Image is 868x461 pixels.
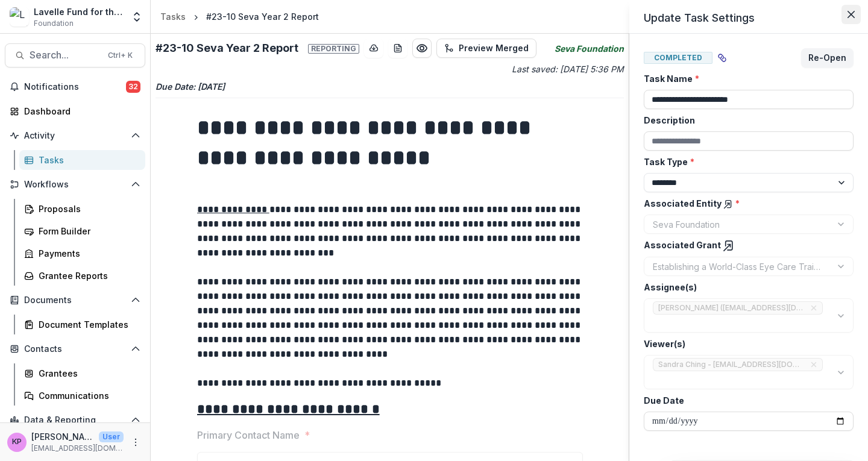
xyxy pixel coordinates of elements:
label: Assignee(s) [644,281,846,293]
span: Completed [644,52,712,64]
button: View dependent tasks [712,48,732,67]
label: Associated Grant [644,239,846,252]
button: Re-Open [801,48,854,67]
button: Close [841,5,861,24]
label: Task Type [644,155,846,168]
label: Task Name [644,72,846,85]
label: Description [644,114,846,127]
label: Due Date [644,394,846,407]
label: Associated Entity [644,197,846,210]
label: Viewer(s) [644,337,846,350]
